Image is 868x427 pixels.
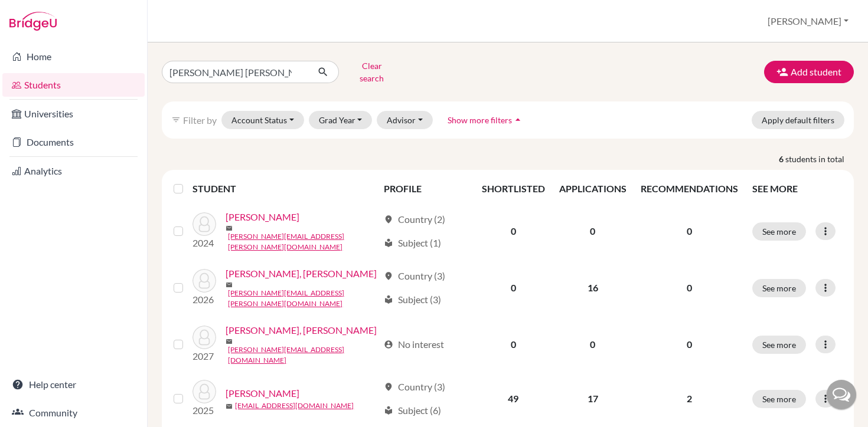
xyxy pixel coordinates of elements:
[384,382,393,392] span: location_on
[641,224,738,238] p: 0
[228,231,378,252] a: [PERSON_NAME][EMAIL_ADDRESS][PERSON_NAME][DOMAIN_NAME]
[339,57,404,87] button: Clear search
[384,269,445,283] div: Country (3)
[2,159,145,183] a: Analytics
[162,61,308,83] input: Find student by name...
[192,380,216,403] img: Loureiro, Maria Clara
[235,400,354,411] a: [EMAIL_ADDRESS][DOMAIN_NAME]
[226,210,299,224] a: [PERSON_NAME]
[2,102,145,126] a: Universities
[779,153,785,165] strong: 6
[384,271,393,281] span: location_on
[752,390,806,408] button: See more
[9,12,57,31] img: Bridge-U
[221,111,304,129] button: Account Status
[512,114,524,126] i: arrow_drop_up
[752,111,844,129] button: Apply default filters
[2,401,145,425] a: Community
[475,260,552,316] td: 0
[228,288,378,309] a: [PERSON_NAME][EMAIL_ADDRESS][PERSON_NAME][DOMAIN_NAME]
[384,212,445,226] div: Country (2)
[475,203,552,260] td: 0
[309,111,373,129] button: Grad Year
[475,373,552,425] td: 49
[226,267,377,281] a: [PERSON_NAME], [PERSON_NAME]
[384,215,393,224] span: location_on
[2,73,145,97] a: Students
[226,403,233,410] span: mail
[384,403,441,418] div: Subject (6)
[384,406,393,415] span: local_library
[192,175,376,203] th: STUDENT
[183,114,217,126] span: Filter by
[384,236,441,250] div: Subject (1)
[552,203,634,260] td: 0
[641,281,738,295] p: 0
[762,10,854,32] button: [PERSON_NAME]
[634,175,745,203] th: RECOMMENDATIONS
[192,403,216,418] p: 2025
[377,175,475,203] th: PROFILE
[192,326,216,349] img: Clara Rosa, Maria
[2,130,145,154] a: Documents
[438,111,534,129] button: Show more filtersarrow_drop_up
[764,61,854,83] button: Add student
[192,293,216,307] p: 2026
[2,45,145,68] a: Home
[552,316,634,373] td: 0
[752,336,806,354] button: See more
[384,295,393,304] span: local_library
[552,175,634,203] th: APPLICATIONS
[226,225,233,232] span: mail
[192,236,216,250] p: 2024
[226,323,377,337] a: [PERSON_NAME], [PERSON_NAME]
[475,175,552,203] th: SHORTLISTED
[752,279,806,297] button: See more
[475,316,552,373] td: 0
[552,260,634,316] td: 16
[171,115,181,124] i: filter_list
[785,153,854,165] span: students in total
[384,340,393,349] span: account_circle
[226,386,299,400] a: [PERSON_NAME]
[552,373,634,425] td: 17
[745,175,849,203] th: SEE MORE
[226,338,233,345] span: mail
[641,337,738,352] p: 0
[384,337,444,352] div: No interest
[192,269,216,293] img: Clara Furtado, Maria
[384,238,393,248] span: local_library
[2,373,145,396] a: Help center
[192,212,216,236] img: Almeida, Maria
[192,349,216,363] p: 2027
[384,380,445,394] div: Country (3)
[752,222,806,241] button: See more
[377,111,433,129] button: Advisor
[228,344,378,366] a: [PERSON_NAME][EMAIL_ADDRESS][DOMAIN_NAME]
[384,293,441,307] div: Subject (3)
[641,392,738,406] p: 2
[448,115,512,125] span: Show more filters
[226,281,233,288] span: mail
